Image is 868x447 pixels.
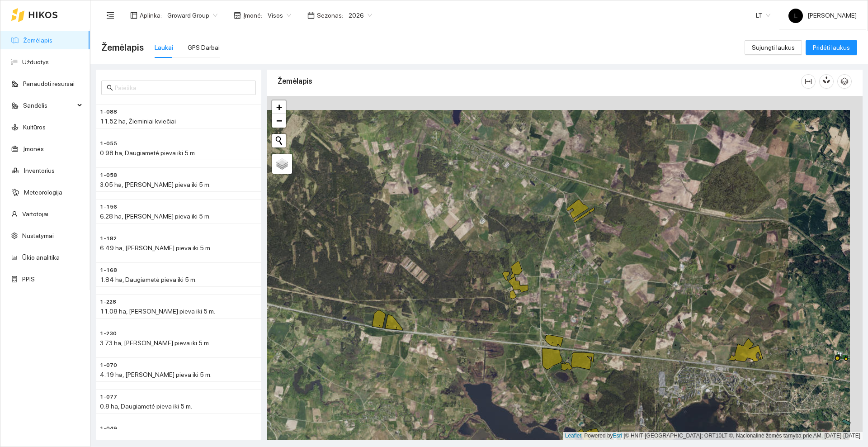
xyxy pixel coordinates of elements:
span: 4.19 ha, [PERSON_NAME] pieva iki 5 m. [100,371,212,378]
span: | [624,433,625,439]
a: Leaflet [565,433,581,439]
span: Sandėlis [23,96,75,114]
span: shop [234,12,241,19]
span: 11.52 ha, Žieminiai kviečiai [100,118,176,125]
a: Inventorius [24,167,55,174]
span: 1-058 [100,171,117,180]
span: column-width [802,78,815,85]
a: Kultūros [23,124,46,131]
a: Panaudoti resursai [23,80,75,87]
a: Meteorologija [24,189,62,196]
span: Pridėti laukus [813,43,850,52]
span: 6.28 ha, [PERSON_NAME] pieva iki 5 m. [100,213,211,220]
a: Užduotys [22,58,49,66]
a: Sujungti laukus [745,44,802,51]
a: Zoom in [272,100,286,114]
span: 1-055 [100,139,117,148]
span: L [794,9,797,23]
button: column-width [801,74,816,89]
a: Layers [272,154,292,174]
a: Ūkio analitika [22,254,60,261]
span: Sezonas : [317,10,343,20]
span: LT [756,9,770,22]
div: GPS Darbai [188,43,220,52]
span: [PERSON_NAME] [788,12,857,19]
span: 0.98 ha, Daugiametė pieva iki 5 m. [100,149,196,157]
span: 1-168 [100,266,117,275]
span: 0.8 ha, Daugiametė pieva iki 5 m. [100,403,192,410]
div: Laukai [155,43,173,52]
span: − [276,115,282,126]
span: 1-088 [100,108,117,116]
span: 6.49 ha, [PERSON_NAME] pieva iki 5 m. [100,244,212,252]
span: 3.05 ha, [PERSON_NAME] pieva iki 5 m. [100,181,211,188]
button: Initiate a new search [272,134,286,147]
a: Vartotojai [22,210,48,218]
span: Visos [268,9,291,22]
a: Įmonės [23,145,44,152]
span: 1-156 [100,203,117,211]
div: | Powered by © HNIT-[GEOGRAPHIC_DATA]; ORT10LT ©, Nacionalinė žemės tarnyba prie AM, [DATE]-[DATE] [563,432,863,440]
div: Žemėlapis [278,68,801,94]
button: Pridėti laukus [806,40,857,55]
span: Įmonė : [243,10,262,20]
span: 11.08 ha, [PERSON_NAME] pieva iki 5 m. [100,308,215,315]
span: 1.84 ha, Daugiametė pieva iki 5 m. [100,276,197,283]
span: Žemėlapis [101,40,144,55]
a: Žemėlapis [23,37,52,44]
span: search [107,85,113,91]
button: menu-fold [101,6,119,24]
span: Aplinka : [140,10,162,20]
span: menu-fold [106,11,114,19]
span: 1-230 [100,329,117,338]
span: + [276,101,282,113]
a: Pridėti laukus [806,44,857,51]
span: 1-182 [100,234,117,243]
a: Nustatymai [22,232,54,239]
span: 3.73 ha, [PERSON_NAME] pieva iki 5 m. [100,339,210,347]
span: 1-228 [100,298,116,306]
button: Sujungti laukus [745,40,802,55]
span: Groward Group [167,9,217,22]
span: 1-070 [100,361,117,370]
a: PPIS [22,276,35,283]
span: Sujungti laukus [752,43,795,52]
a: Zoom out [272,114,286,128]
span: 2026 [349,9,372,22]
input: Paieška [115,83,250,93]
span: 1-049 [100,424,117,433]
a: Esri [613,433,623,439]
span: calendar [307,12,315,19]
span: layout [130,12,137,19]
span: 1-077 [100,393,117,401]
